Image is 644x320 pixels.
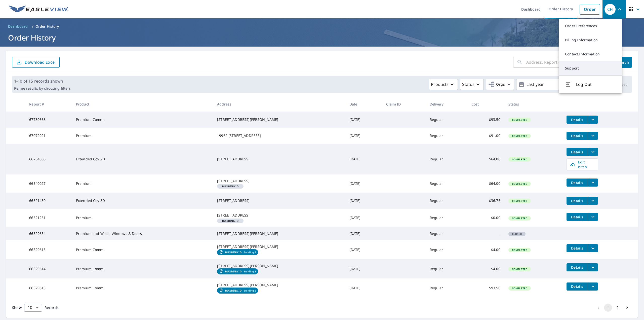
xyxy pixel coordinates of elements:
span: Completed [509,182,530,186]
div: [STREET_ADDRESS] [217,213,341,218]
td: $0.00 [467,209,504,227]
td: 66329613 [25,278,72,298]
th: Delivery [426,97,467,112]
button: Products [429,79,458,90]
span: Closed [509,232,525,236]
td: Regular [426,144,467,174]
div: Show 10 records [24,304,42,312]
td: 66540027 [25,174,72,193]
td: [DATE] [345,240,382,259]
td: Premium [72,174,213,193]
td: Regular [426,240,467,259]
th: Address [213,97,345,112]
span: Edit Pitch [570,160,595,169]
span: Completed [509,267,530,271]
p: Download Excel [25,59,56,65]
span: Details [570,198,585,203]
button: Status [460,79,484,90]
td: 66521450 [25,193,72,209]
td: Premium [72,128,213,144]
td: Premium Comm. [72,278,213,298]
em: Building ID [222,185,238,188]
div: [STREET_ADDRESS] [217,157,341,162]
td: Premium Comm. [72,240,213,259]
td: $36.75 [467,193,504,209]
td: $93.50 [467,112,504,128]
button: detailsBtn-66329614 [567,263,588,271]
td: Extended Cov 2D [72,144,213,174]
span: Details [570,133,585,138]
button: filesDropdownBtn-66521450 [588,197,598,205]
span: Completed [509,158,530,161]
button: detailsBtn-66329613 [567,282,588,291]
td: Regular [426,278,467,298]
td: $4.00 [467,240,504,259]
td: 67072921 [25,128,72,144]
td: [DATE] [345,259,382,278]
td: Premium Comm. [72,259,213,278]
div: [STREET_ADDRESS][PERSON_NAME] [217,231,341,236]
nav: breadcrumb [6,22,638,30]
button: detailsBtn-67072921 [567,132,588,140]
td: 66329634 [25,227,72,240]
span: Records [45,305,59,310]
span: Completed [509,217,530,220]
span: Details [570,284,585,289]
span: Details [570,246,585,251]
div: [STREET_ADDRESS][PERSON_NAME] [217,244,341,249]
td: [DATE] [345,193,382,209]
p: Status [462,81,474,87]
button: detailsBtn-66521450 [567,197,588,205]
div: 10 [24,301,42,315]
td: 66521251 [25,209,72,227]
span: Orgs [488,81,505,88]
td: [DATE] [345,209,382,227]
td: 66329614 [25,259,72,278]
a: Edit Pitch [567,158,598,170]
span: Details [570,150,585,154]
td: Regular [426,193,467,209]
button: Download Excel [12,57,60,68]
a: Building IDBuilding 2 [217,288,258,294]
span: Completed [509,134,530,138]
td: Regular [426,209,467,227]
button: detailsBtn-66540027 [567,179,588,187]
a: Dashboard [6,22,30,30]
a: Building IDBuilding 4 [217,249,258,255]
button: Last year [516,79,592,90]
a: Order [580,4,600,15]
span: Search [618,60,628,65]
span: Details [570,180,585,185]
td: $64.00 [467,174,504,193]
th: Date [345,97,382,112]
td: Regular [426,227,467,240]
div: 19962 [STREET_ADDRESS] [217,133,341,138]
a: Contact Information [559,47,622,61]
p: 1-10 of 15 records shown [14,78,71,84]
div: [STREET_ADDRESS][PERSON_NAME] [217,263,341,268]
button: Orgs [486,79,514,90]
button: filesDropdownBtn-67780668 [588,116,598,124]
span: Details [570,215,585,219]
nav: pagination navigation [594,304,632,312]
span: Completed [509,287,530,290]
td: 67780668 [25,112,72,128]
td: Regular [426,112,467,128]
button: filesDropdownBtn-66329615 [588,244,598,252]
a: Billing Information [559,33,622,47]
button: Go to next page [623,304,631,312]
a: Order Preferences [559,19,622,33]
span: Log Out [576,81,616,87]
td: [DATE] [345,144,382,174]
td: $91.00 [467,128,504,144]
span: Dashboard [8,24,28,29]
button: filesDropdownBtn-66521251 [588,213,598,221]
button: detailsBtn-67780668 [567,116,588,124]
td: Regular [426,259,467,278]
img: EV Logo [9,6,68,13]
a: Building IDBuilding 3 [217,268,258,274]
th: Product [72,97,213,112]
p: Order History [35,24,59,29]
td: - [467,227,504,240]
button: detailsBtn-66521251 [567,213,588,221]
